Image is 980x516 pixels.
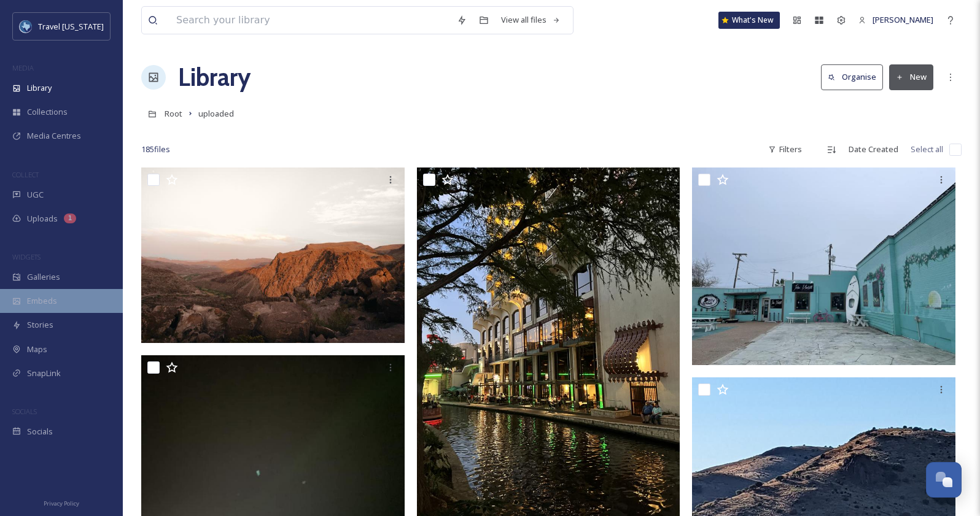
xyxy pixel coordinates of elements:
a: [PERSON_NAME] [852,8,939,32]
span: Library [27,82,52,94]
span: Stories [27,319,53,331]
span: Media Centres [27,130,81,142]
span: MEDIA [12,63,34,72]
div: Filters [762,137,808,161]
span: Embeds [27,295,57,307]
a: Privacy Policy [44,495,79,510]
span: Galleries [27,271,60,283]
span: Maps [27,344,47,355]
button: New [889,64,933,90]
input: Search your library [170,7,451,34]
a: View all files [495,8,567,32]
button: Organise [821,64,883,90]
img: ed735e5f-fc57-59ce-0a97-4fd93c7c80a9.jpg [141,168,405,343]
span: Select all [911,144,943,155]
span: SnapLink [27,368,61,379]
div: Date Created [842,137,904,161]
span: Root [165,108,182,119]
button: Open Chat [926,462,962,498]
span: COLLECT [12,170,39,179]
a: Root [165,106,182,121]
div: 1 [64,214,76,223]
span: SOCIALS [12,407,37,416]
span: 185 file s [141,144,170,155]
span: Travel [US_STATE] [38,21,104,32]
span: WIDGETS [12,252,41,261]
span: [PERSON_NAME] [873,14,933,25]
span: Privacy Policy [44,499,79,507]
img: 319177906_10220725261671329_1177679345670497556_n.jpg [692,168,955,365]
span: Socials [27,426,53,437]
a: uploaded [198,106,234,121]
span: Uploads [27,213,58,225]
span: Collections [27,106,68,118]
a: Organise [821,64,889,90]
img: images%20%281%29.jpeg [20,20,32,33]
a: What's New [718,12,780,29]
a: Library [178,59,251,96]
span: uploaded [198,108,234,119]
span: UGC [27,189,44,201]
